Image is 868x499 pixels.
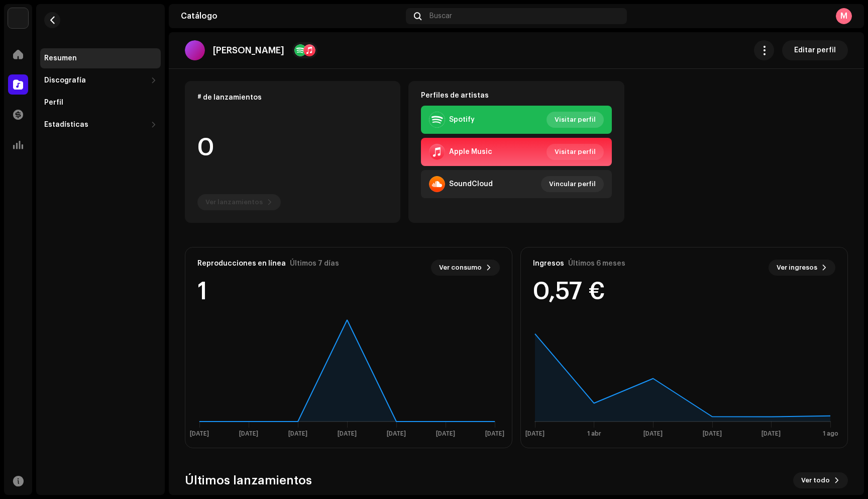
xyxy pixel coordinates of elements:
[44,76,86,85] div: Discografía
[793,472,848,488] button: Ver todo
[40,115,161,135] re-m-nav-dropdown: Estadísticas
[44,121,88,129] div: Estadísticas
[547,144,604,160] button: Visitar perfil
[587,431,601,437] text: 1 abr
[190,431,209,437] text: [DATE]
[525,431,545,437] text: [DATE]
[762,431,781,437] text: [DATE]
[40,48,161,68] re-m-nav-item: Resumen
[541,176,604,192] button: Vincular perfil
[197,260,286,268] div: Reproducciones en línea
[338,431,357,437] text: [DATE]
[801,470,830,490] span: Ver todo
[823,431,838,437] text: 1 ago
[8,8,28,28] img: 297a105e-aa6c-4183-9ff4-27133c00f2e2
[547,112,604,128] button: Visitar perfil
[794,40,836,60] span: Editar perfil
[431,260,500,276] button: Ver consumo
[555,110,596,130] span: Visitar perfil
[40,70,161,91] re-m-nav-dropdown: Discografía
[643,431,663,437] text: [DATE]
[485,431,504,437] text: [DATE]
[239,431,258,437] text: [DATE]
[449,148,492,156] div: Apple Music
[44,99,63,107] div: Perfil
[181,12,402,20] div: Catálogo
[777,258,817,278] span: Ver ingresos
[213,45,284,56] p: [PERSON_NAME]
[549,174,596,194] span: Vincular perfil
[703,431,722,437] text: [DATE]
[439,258,482,278] span: Ver consumo
[449,180,493,188] div: SoundCloud
[185,472,312,488] h3: Últimos lanzamientos
[387,431,406,437] text: [DATE]
[40,93,161,113] re-m-nav-item: Perfil
[769,260,835,276] button: Ver ingresos
[533,260,564,268] div: Ingresos
[449,116,475,124] div: Spotify
[44,54,77,62] div: Resumen
[185,81,400,223] re-o-card-data: # de lanzamientos
[436,431,455,437] text: [DATE]
[836,8,852,24] div: M
[568,260,625,268] div: Últimos 6 meses
[782,40,848,60] button: Editar perfil
[288,431,307,437] text: [DATE]
[429,12,452,20] span: Buscar
[555,142,596,162] span: Visitar perfil
[290,260,339,268] div: Últimos 7 días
